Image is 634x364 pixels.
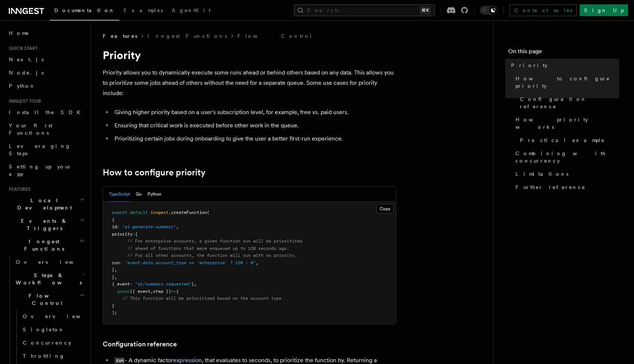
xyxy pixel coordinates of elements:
[194,281,197,287] span: ,
[517,92,619,113] a: Configuration reference
[112,274,114,280] span: }
[9,57,44,62] span: Next.js
[147,187,161,202] button: Python
[517,134,619,147] a: Practical example
[20,349,86,363] a: Throttling
[9,109,85,115] span: Install the SDK
[6,238,79,252] span: Inngest Functions
[510,4,577,16] a: Contact sales
[112,217,114,222] span: {
[147,32,227,40] a: Inngest Functions
[13,289,86,310] button: Flow Control
[109,187,130,202] button: TypeScript
[112,210,127,215] span: export
[50,2,119,21] a: Documentation
[130,210,148,215] span: default
[117,224,120,229] span: :
[136,187,142,202] button: Go
[172,7,211,13] span: AgentKit
[171,289,176,294] span: =>
[515,150,619,164] span: Combining with concurrency
[132,232,135,237] span: :
[6,119,86,139] a: Your first Functions
[103,48,396,62] h1: Priority
[16,259,91,265] span: Overview
[130,289,150,294] span: ({ event
[23,327,65,332] span: Singleton
[6,106,86,119] a: Install the SDK
[20,323,86,336] a: Singleton
[176,224,179,229] span: ,
[6,197,80,211] span: Local Development
[114,267,117,272] span: ,
[112,267,114,272] span: }
[9,70,44,76] span: Node.js
[515,75,619,90] span: How to configure priority
[513,181,619,194] a: Further reference
[173,357,202,364] a: expression
[114,357,125,364] code: run
[103,167,205,178] a: How to configure priority
[6,45,38,51] span: Quick start
[6,186,30,192] span: Features
[515,170,568,178] span: Limitations
[9,123,52,136] span: Your first Functions
[6,98,41,104] span: Inngest tour
[112,303,114,308] span: }
[23,353,65,359] span: Throttling
[114,274,117,280] span: ,
[127,246,289,251] span: // ahead of functions that were enqueued up to 120 seconds ago.
[9,29,29,37] span: Home
[167,2,215,20] a: AgentKit
[9,83,36,89] span: Python
[20,310,86,323] a: Overview
[513,113,619,134] a: How priority works
[480,6,498,15] button: Toggle dark mode
[420,7,430,14] kbd: ⌘K
[6,53,86,66] a: Next.js
[376,204,394,214] button: Copy
[112,310,117,315] span: );
[9,143,71,156] span: Leveraging Steps
[125,260,256,265] span: "event.data.account_type == 'enterprise' ? 120 : 0"
[112,232,132,237] span: priority
[513,72,619,92] a: How to configure priority
[112,134,396,144] li: Prioritizing certain jobs during onboarding to give the user a better first-run experience.
[23,340,71,346] span: Concurrency
[6,26,86,40] a: Home
[192,281,194,287] span: }
[135,232,138,237] span: {
[520,136,605,144] span: Practical example
[103,32,137,40] span: Features
[103,68,396,98] p: Priority allows you to dynamically execute some runs ahead or behind others based on any data. Th...
[515,183,586,191] span: Further reference
[54,7,115,13] span: Documentation
[150,210,168,215] span: inngest
[511,62,547,69] span: Priority
[6,66,86,79] a: Node.js
[112,120,396,131] li: Ensuring that critical work is executed before other work in the queue.
[135,281,192,287] span: "ai/summary.requested"
[513,167,619,181] a: Limitations
[6,79,86,92] a: Python
[6,235,86,255] button: Inngest Functions
[256,260,258,265] span: ,
[153,289,171,294] span: step })
[294,4,435,16] button: Search...⌘K
[112,107,396,117] li: Giving higher priority based on a user's subscription level, for example, free vs. paid users.
[237,32,313,40] a: Flow Control
[20,336,86,349] a: Concurrency
[124,7,163,13] span: Examples
[168,210,207,215] span: .createFunction
[6,194,86,214] button: Local Development
[127,239,302,244] span: // For enterprise accounts, a given function run will be prioritized
[112,224,117,229] span: id
[127,253,297,258] span: // For all other accounts, the function will run with no priority.
[119,2,167,20] a: Examples
[122,296,281,301] span: // This function will be prioritized based on the account type
[150,289,153,294] span: ,
[580,4,628,16] a: Sign Up
[508,47,619,59] h4: On this page
[207,210,209,215] span: (
[13,292,80,307] span: Flow Control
